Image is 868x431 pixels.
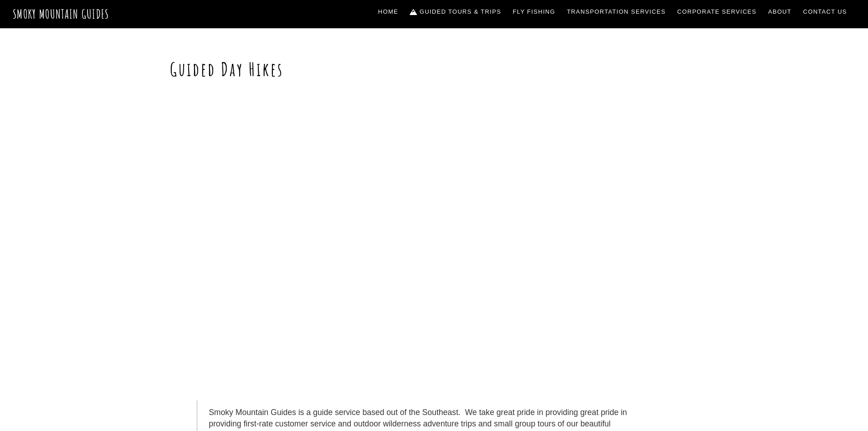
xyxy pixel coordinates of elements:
[375,2,402,21] a: Home
[509,2,559,21] a: Fly Fishing
[800,2,851,21] a: Contact Us
[406,2,505,21] a: Guided Tours & Trips
[563,2,669,21] a: Transportation Services
[13,6,109,21] a: Smoky Mountain Guides
[170,58,699,80] h1: Guided Day Hikes
[674,2,760,21] a: Corporate Services
[765,2,795,21] a: About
